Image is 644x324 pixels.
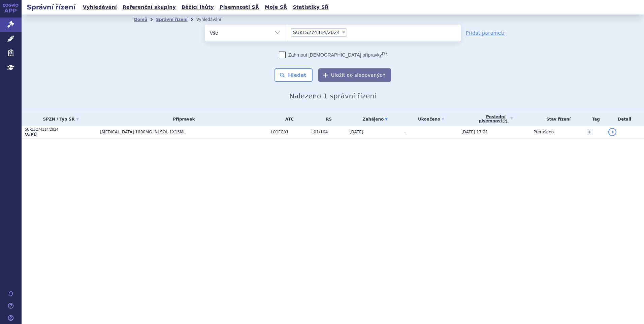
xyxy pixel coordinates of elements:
a: Vyhledávání [81,3,119,12]
th: Stav řízení [530,112,583,126]
span: L01/104 [312,130,346,134]
th: RS [308,112,346,126]
span: SUKLS274314/2024 [293,30,340,35]
span: L01FC01 [271,130,308,134]
a: detail [608,128,616,136]
a: Písemnosti SŘ [218,3,261,12]
th: Tag [583,112,605,126]
span: Nalezeno 1 správní řízení [289,92,376,100]
strong: VaPÚ [25,132,37,137]
h2: Správní řízení [22,2,81,12]
span: [MEDICAL_DATA] 1800MG INJ SOL 1X15ML [100,130,267,134]
a: Zahájeno [350,115,401,124]
a: Přidat parametr [466,30,505,36]
a: SPZN / Typ SŘ [25,115,97,124]
span: [DATE] 17:21 [461,130,488,134]
a: Moje SŘ [263,3,289,12]
th: Detail [605,112,644,126]
label: Zahrnout [DEMOGRAPHIC_DATA] přípravky [279,52,387,58]
a: + [587,129,593,135]
span: [DATE] [350,130,363,134]
a: Běžící lhůty [180,3,216,12]
a: Domů [134,17,147,22]
a: Poslednípísemnost(?) [461,112,530,126]
a: Referenční skupiny [121,3,178,12]
li: Vyhledávání [196,14,230,25]
a: Statistiky SŘ [291,3,330,12]
th: Přípravek [97,112,267,126]
abbr: (?) [502,119,507,123]
th: ATC [267,112,308,126]
abbr: (?) [382,51,387,56]
a: Správní řízení [156,17,188,22]
a: Ukončeno [404,115,458,124]
p: SUKLS274314/2024 [25,127,97,132]
input: SUKLS274314/2024 [349,28,353,36]
span: × [342,30,346,34]
button: Hledat [275,68,313,82]
span: - [404,130,406,134]
span: Přerušeno [534,130,554,134]
button: Uložit do sledovaných [318,68,391,82]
